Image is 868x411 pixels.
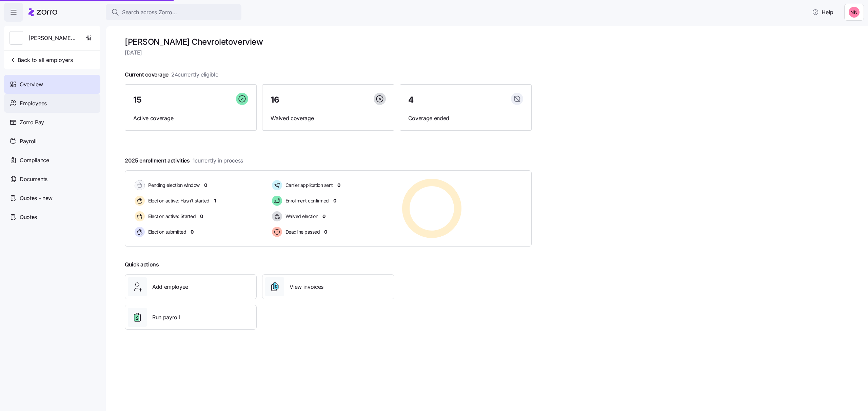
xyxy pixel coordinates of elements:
span: Quick actions [125,260,159,269]
span: [PERSON_NAME] Chevrolet [28,34,77,42]
a: Zorro Pay [4,113,100,132]
span: 0 [337,182,340,189]
span: Overview [20,80,43,89]
span: Back to all employers [9,56,73,64]
span: Add employee [152,283,188,291]
span: Documents [20,175,47,183]
span: Carrier application sent [283,182,333,189]
img: 37cb906d10cb440dd1cb011682786431 [849,7,860,18]
h1: [PERSON_NAME] Chevrolet overview [125,37,532,47]
span: Help [812,8,833,16]
a: Overview [4,75,100,94]
span: Quotes [20,213,37,221]
span: Search across Zorro... [122,8,177,17]
span: 0 [324,229,327,235]
span: Election active: Hasn't started [146,197,210,204]
span: Pending election window [146,182,200,189]
span: Waived election [283,213,318,220]
span: 1 currently in process [193,156,243,165]
a: Employees [4,94,100,113]
span: 2025 enrollment activities [125,156,243,165]
span: 0 [200,213,203,220]
span: 0 [191,229,194,235]
span: Enrollment confirmed [283,197,329,204]
span: Payroll [20,137,37,146]
button: Search across Zorro... [106,4,241,20]
span: Zorro Pay [20,118,44,127]
span: Run payroll [152,313,180,322]
span: [DATE] [125,48,532,57]
button: Help [807,5,839,19]
span: View invoices [290,283,323,291]
a: Compliance [4,151,100,170]
span: Active coverage [133,114,248,123]
span: Deadline passed [283,229,320,235]
span: Waived coverage [271,114,386,123]
span: 1 [214,197,216,204]
a: Documents [4,170,100,189]
a: Quotes - new [4,189,100,208]
button: Back to all employers [7,53,76,67]
span: Current coverage [125,70,218,79]
span: Compliance [20,156,49,165]
span: 24 currently eligible [171,70,218,79]
span: Quotes - new [20,194,53,202]
span: 15 [133,96,141,104]
a: Payroll [4,132,100,151]
span: 0 [333,197,336,204]
span: 0 [322,213,325,220]
span: Election submitted [146,229,186,235]
span: Employees [20,99,47,108]
span: 0 [204,182,207,189]
span: Coverage ended [408,114,523,123]
span: Election active: Started [146,213,196,220]
a: Quotes [4,208,100,226]
span: 16 [271,96,279,104]
span: 4 [408,96,414,104]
